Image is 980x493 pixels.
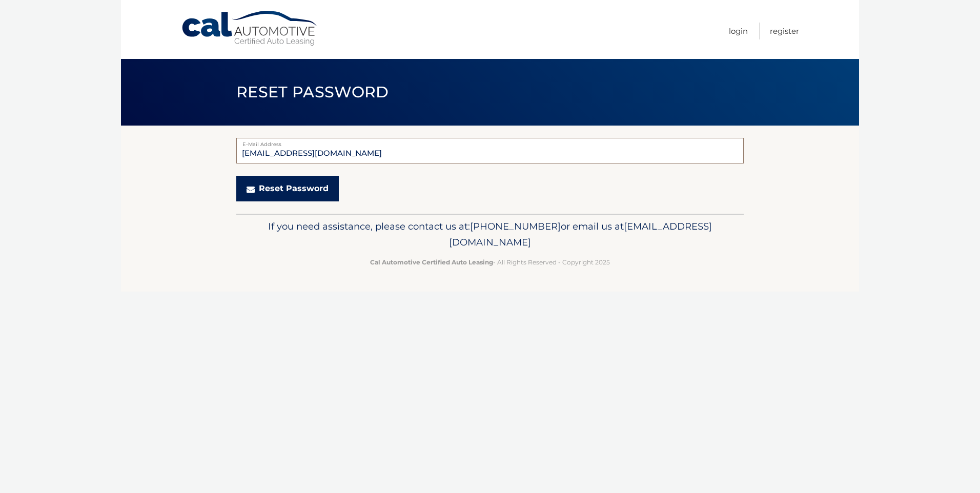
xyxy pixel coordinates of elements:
[181,10,319,47] a: Cal Automotive
[236,176,339,201] button: Reset Password
[729,23,748,39] a: Login
[243,257,737,268] p: - All Rights Reserved - Copyright 2025
[243,218,737,251] p: If you need assistance, please contact us at: or email us at
[370,258,493,266] strong: Cal Automotive Certified Auto Leasing
[236,83,389,101] span: Reset Password
[770,23,799,39] a: Register
[470,220,561,232] span: [PHONE_NUMBER]
[236,138,744,163] input: E-Mail Address
[236,138,744,146] label: E-Mail Address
